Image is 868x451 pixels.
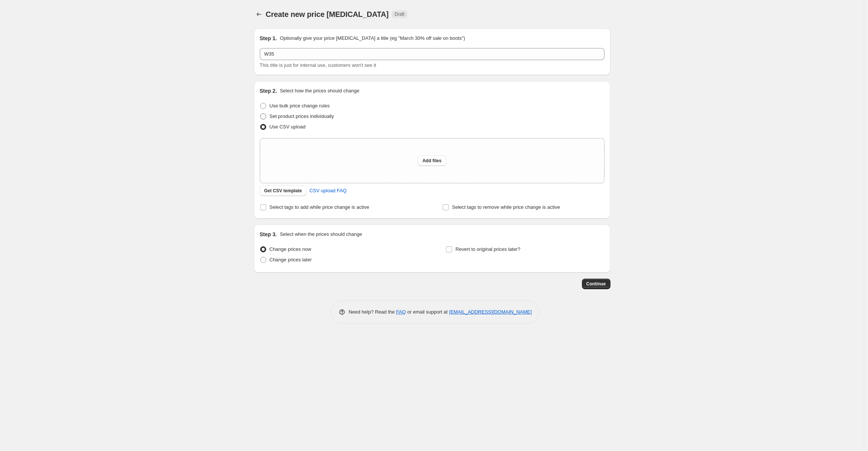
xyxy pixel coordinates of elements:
h2: Step 2. [260,87,277,95]
span: Use bulk price change rules [270,103,330,109]
a: [EMAIL_ADDRESS][DOMAIN_NAME] [449,309,532,315]
span: Get CSV template [264,188,302,194]
span: Create new price [MEDICAL_DATA] [266,10,389,18]
span: Change prices later [270,257,312,262]
h2: Step 3. [260,231,277,238]
button: Get CSV template [260,186,307,196]
span: Select tags to remove while price change is active [452,204,560,210]
span: This title is just for internal use, customers won't see it [260,62,376,68]
span: Use CSV upload [270,124,306,130]
p: Optionally give your price [MEDICAL_DATA] a title (eg "March 30% off sale on boots") [280,35,465,42]
h2: Step 1. [260,35,277,42]
span: Continue [586,281,606,287]
span: CSV upload FAQ [309,187,347,195]
a: CSV upload FAQ [305,185,351,197]
input: 30% off holiday sale [260,48,604,60]
span: Set product prices individually [270,113,334,119]
button: Continue [582,279,610,289]
span: Add files [422,158,442,164]
p: Select when the prices should change [280,231,362,238]
button: Price change jobs [254,9,264,20]
p: Select how the prices should change [280,87,359,95]
span: Revert to original prices later? [455,246,520,252]
span: Need help? Read the [349,309,396,315]
span: or email support at [406,309,449,315]
a: FAQ [396,309,406,315]
span: Draft [395,11,404,17]
span: Change prices now [270,246,311,252]
span: Select tags to add while price change is active [270,204,369,210]
button: Add files [418,155,446,166]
